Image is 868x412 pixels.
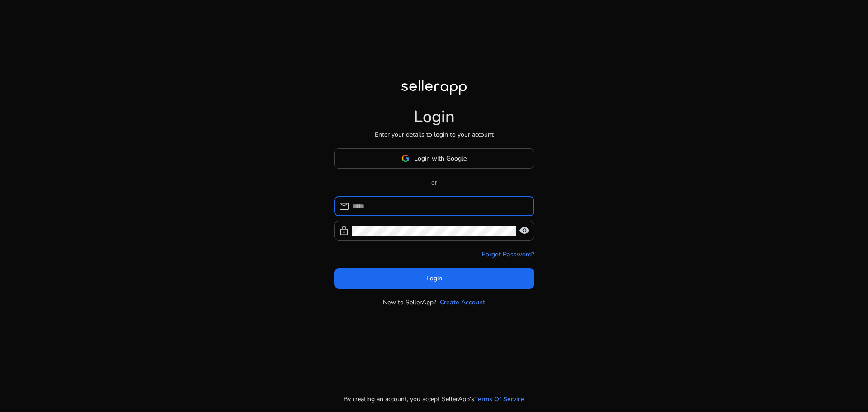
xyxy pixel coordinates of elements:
span: mail [339,201,349,212]
span: lock [339,225,349,236]
a: Terms Of Service [474,394,524,404]
button: Login [334,268,534,289]
h1: Login [414,107,455,127]
a: Forgot Password? [482,250,534,259]
p: New to SellerApp? [383,298,436,307]
button: Login with Google [334,148,534,169]
img: google-logo.svg [401,154,410,162]
p: or [334,178,534,187]
span: Login [426,274,442,283]
a: Create Account [440,298,485,307]
span: Login with Google [414,154,467,163]
span: visibility [519,225,530,236]
p: Enter your details to login to your account [375,130,494,139]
